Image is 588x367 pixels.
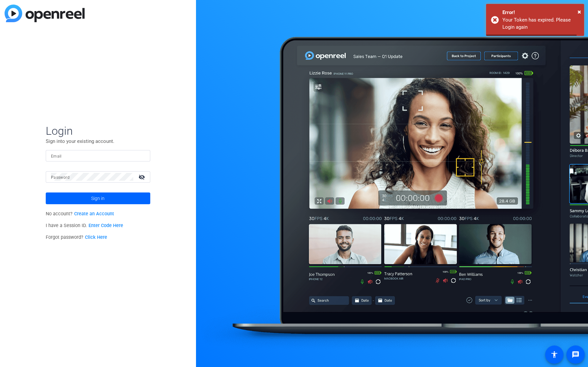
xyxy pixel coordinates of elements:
div: Your Token has expired. Please Login again [502,16,579,31]
button: Close [578,7,581,17]
img: blue-gradient.svg [5,5,85,22]
mat-icon: visibility_off [135,172,150,182]
a: Click Here [85,235,107,240]
mat-icon: accessibility [550,351,558,359]
span: Forgot password? [46,235,107,240]
p: Sign into your existing account. [46,138,150,145]
input: Enter Email Address [51,152,145,160]
span: Sign in [91,190,105,206]
span: No account? [46,211,114,217]
span: Login [46,124,150,138]
div: Error! [502,9,579,16]
mat-label: Password [51,175,70,180]
span: × [578,8,581,16]
mat-label: Email [51,154,62,159]
button: Sign in [46,192,150,204]
a: Enter Code Here [89,223,123,228]
mat-icon: message [572,351,580,359]
a: Create an Account [74,211,114,217]
span: I have a Session ID. [46,223,123,228]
